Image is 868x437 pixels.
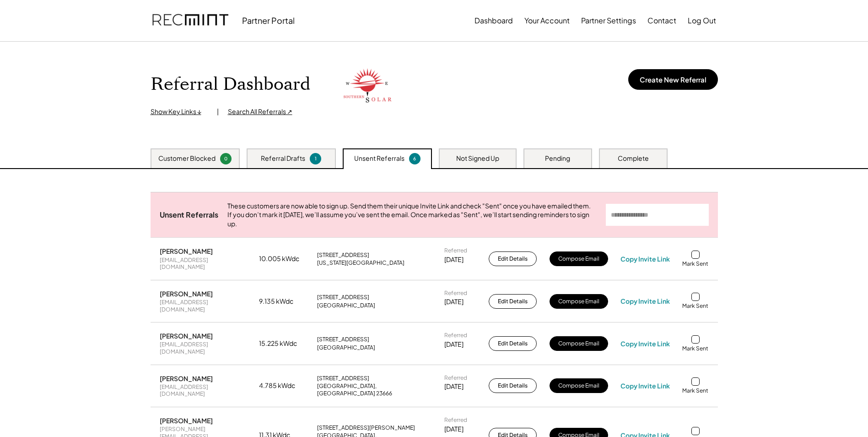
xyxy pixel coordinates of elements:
div: [GEOGRAPHIC_DATA] [317,302,375,309]
button: Edit Details [489,378,537,393]
div: [DATE] [444,297,464,306]
div: [GEOGRAPHIC_DATA] [317,344,375,351]
div: Unsent Referrals [354,154,404,163]
div: Partner Portal [242,15,295,26]
div: [DATE] [444,255,464,264]
div: Referred [444,416,467,424]
div: Referred [444,247,467,254]
div: Mark Sent [682,345,708,352]
div: Not Signed Up [456,154,499,163]
div: 0 [221,155,230,162]
div: [PERSON_NAME] [160,290,213,298]
button: Compose Email [550,378,608,393]
div: Show Key Links ↓ [151,107,208,116]
div: 6 [410,155,419,162]
div: [PERSON_NAME] [160,247,213,255]
button: Edit Details [489,251,537,266]
div: 1 [311,155,320,162]
div: [EMAIL_ADDRESS][DOMAIN_NAME] [160,299,247,313]
button: Compose Email [550,336,608,351]
div: Copy Invite Link [620,255,670,263]
div: Copy Invite Link [620,382,670,390]
div: Mark Sent [682,387,708,394]
div: [STREET_ADDRESS] [317,294,369,301]
div: Search All Referrals ↗ [228,107,292,116]
div: Referral Drafts [261,154,305,163]
div: [STREET_ADDRESS][PERSON_NAME] [317,424,415,432]
div: [PERSON_NAME] [160,416,213,425]
div: Complete [618,154,649,163]
div: Pending [545,154,570,163]
img: recmint-logotype%403x.png [152,5,228,36]
div: [EMAIL_ADDRESS][DOMAIN_NAME] [160,383,247,398]
div: 4.785 kWdc [259,381,305,390]
div: [DATE] [444,340,464,349]
button: Edit Details [489,294,537,309]
div: [US_STATE][GEOGRAPHIC_DATA] [317,259,404,267]
button: Compose Email [550,294,608,309]
div: [EMAIL_ADDRESS][DOMAIN_NAME] [160,341,247,355]
div: Customer Blocked [158,154,216,163]
div: [STREET_ADDRESS] [317,336,369,343]
div: Mark Sent [682,260,708,268]
div: Referred [444,374,467,382]
button: Compose Email [550,251,608,266]
div: [EMAIL_ADDRESS][DOMAIN_NAME] [160,257,247,271]
div: [GEOGRAPHIC_DATA], [GEOGRAPHIC_DATA] 23666 [317,382,431,397]
div: Unsent Referrals [160,210,218,220]
button: Your Account [524,11,570,30]
div: Copy Invite Link [620,297,670,305]
div: Mark Sent [682,302,708,310]
button: Log Out [688,11,716,30]
h1: Referral Dashboard [151,74,310,95]
button: Contact [647,11,676,30]
div: [DATE] [444,382,464,391]
div: [DATE] [444,425,464,434]
div: [PERSON_NAME] [160,332,213,340]
div: Referred [444,332,467,339]
div: 15.225 kWdc [259,339,305,348]
button: Edit Details [489,336,537,351]
div: [PERSON_NAME] [160,374,213,382]
div: Copy Invite Link [620,339,670,348]
div: [STREET_ADDRESS] [317,251,369,259]
button: Dashboard [474,11,513,30]
div: Referred [444,290,467,297]
div: 10.005 kWdc [259,254,305,263]
img: southern-solar.png [342,65,393,105]
div: 9.135 kWdc [259,297,305,306]
div: [STREET_ADDRESS] [317,375,369,382]
button: Partner Settings [581,11,636,30]
div: | [217,107,219,116]
div: These customers are now able to sign up. Send them their unique Invite Link and check "Sent" once... [227,202,597,229]
button: Create New Referral [628,69,718,90]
